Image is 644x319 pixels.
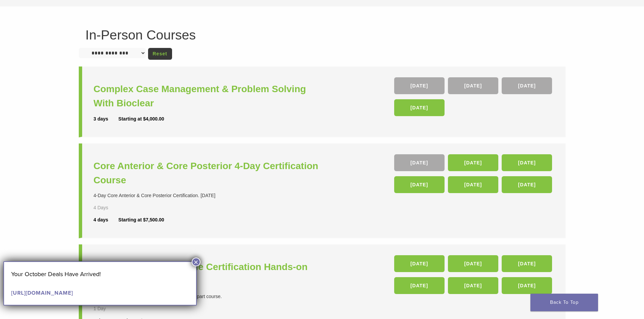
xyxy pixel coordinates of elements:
a: [DATE] [394,99,445,116]
a: [DATE] [394,77,445,94]
button: Close [192,258,200,266]
div: The Black Triangle Certification course is a three-part course. [94,293,324,300]
div: 3 days [94,115,119,123]
a: [DATE] [448,255,498,272]
div: Starting at $4,000.00 [118,115,164,123]
a: In Person Black Triangle Certification Hands-on Course [94,260,324,288]
a: [DATE] [502,154,552,171]
a: Core Anterior & Core Posterior 4-Day Certification Course [94,159,324,187]
div: , , , , , [394,255,554,297]
div: 4-Day Core Anterior & Core Posterior Certification. [DATE] [94,192,324,199]
h1: In-Person Courses [86,28,559,42]
a: Complex Case Management & Problem Solving With Bioclear [94,82,324,110]
a: [DATE] [394,176,445,193]
a: [DATE] [448,277,498,294]
a: [DATE] [394,277,445,294]
a: Reset [148,48,172,60]
div: 4 days [94,216,119,223]
a: [DATE] [502,176,552,193]
div: 1 Day [94,305,128,312]
a: [DATE] [394,255,445,272]
div: , , , , , [394,154,554,196]
a: [DATE] [502,77,552,94]
a: [DATE] [502,277,552,294]
a: [DATE] [448,176,498,193]
a: Back To Top [530,294,598,311]
a: [URL][DOMAIN_NAME] [11,290,73,296]
a: [DATE] [448,77,498,94]
a: [DATE] [502,255,552,272]
div: 4 Days [94,204,128,211]
div: , , , [394,77,554,119]
a: [DATE] [448,154,498,171]
a: [DATE] [394,154,445,171]
div: Starting at $7,500.00 [118,216,164,223]
p: Your October Deals Have Arrived! [11,269,189,279]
